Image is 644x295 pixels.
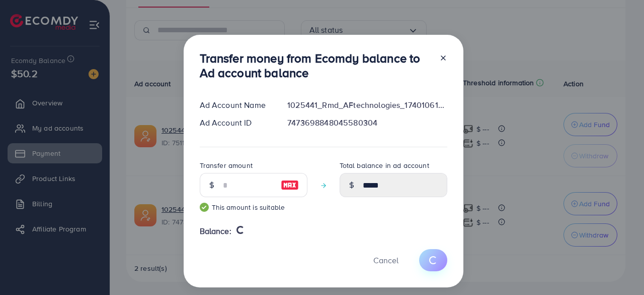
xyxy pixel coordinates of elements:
img: guide [200,203,209,212]
div: 1025441_Rmd_AFtechnologies_1740106118522 [279,99,455,111]
img: image [281,179,299,191]
label: Total balance in ad account [340,160,429,170]
iframe: Chat [601,250,636,287]
div: 7473698848045580304 [279,117,455,129]
small: This amount is suitable [200,202,307,212]
span: Cancel [373,255,398,266]
label: Transfer amount [200,160,253,170]
button: Cancel [361,249,411,271]
div: Ad Account ID [192,117,280,129]
span: Balance: [200,225,231,237]
h3: Transfer money from Ecomdy balance to Ad account balance [200,51,431,80]
div: Ad Account Name [192,99,280,111]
